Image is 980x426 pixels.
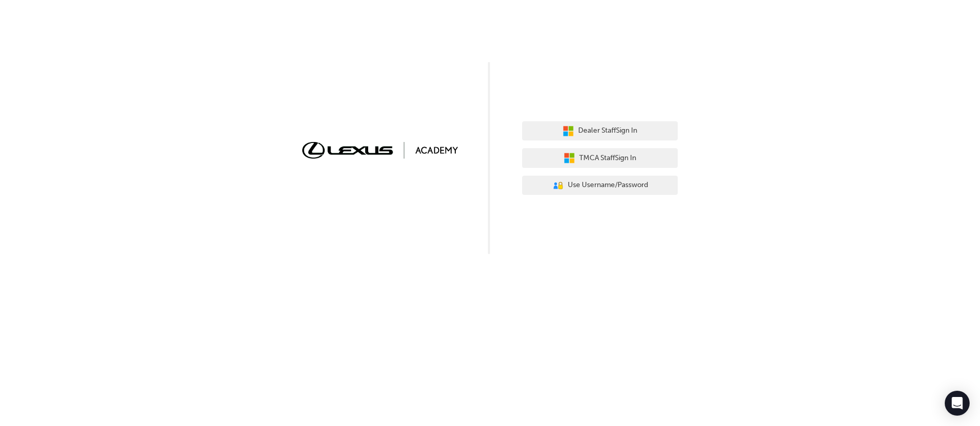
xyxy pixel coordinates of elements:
[568,179,648,191] span: Use Username/Password
[522,148,678,168] button: TMCA StaffSign In
[522,121,678,141] button: Dealer StaffSign In
[578,125,637,137] span: Dealer Staff Sign In
[302,142,458,158] img: Trak
[579,152,636,164] span: TMCA Staff Sign In
[522,176,678,195] button: Use Username/Password
[945,391,970,416] div: Open Intercom Messenger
